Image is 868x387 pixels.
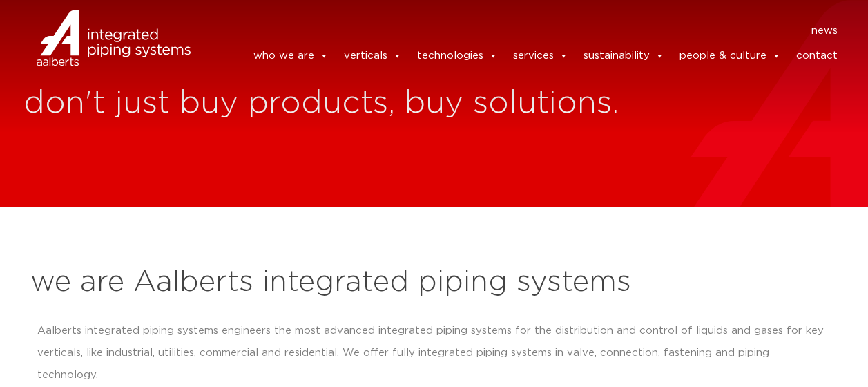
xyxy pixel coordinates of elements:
[211,20,838,42] nav: Menu
[513,42,568,70] a: services
[344,42,402,70] a: verticals
[37,320,831,386] p: Aalberts integrated piping systems engineers the most advanced integrated piping systems for the ...
[584,42,664,70] a: sustainability
[796,42,838,70] a: contact
[417,42,498,70] a: technologies
[811,20,838,42] a: news
[679,42,781,70] a: people & culture
[253,42,329,70] a: who we are
[30,266,838,299] h2: we are Aalberts integrated piping systems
